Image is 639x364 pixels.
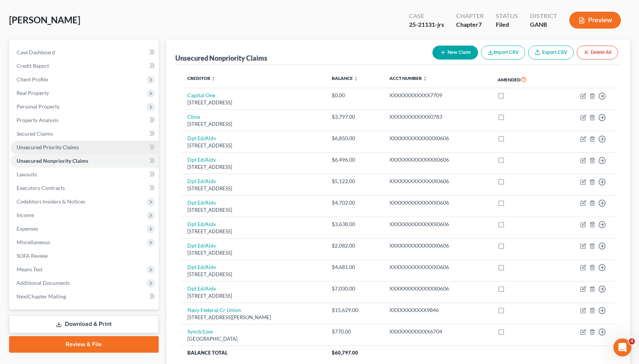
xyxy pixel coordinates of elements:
a: Lawsuits [11,168,159,181]
span: Income [17,212,34,218]
div: XXXXXXXXXXXXXX0606 [389,199,485,206]
a: Dpt Ed/Aidv [187,178,216,184]
button: Delete All [577,46,618,60]
a: Dpt Ed/Aidv [187,264,216,270]
div: XXXXXXXXXXXXXX0606 [389,285,485,292]
a: Syncb/Low [187,328,213,335]
a: SOFA Review [11,249,159,263]
div: [STREET_ADDRESS][PERSON_NAME] [187,314,320,321]
span: SOFA Review [17,252,48,259]
div: $2,082.00 [332,242,378,249]
div: XXXXXXXXXXXX6704 [389,328,485,335]
span: Secured Claims [17,130,53,137]
div: [STREET_ADDRESS] [187,164,320,171]
div: [STREET_ADDRESS] [187,142,320,149]
span: 7 [478,21,482,28]
a: Review & File [9,336,159,353]
span: Credit Report [17,63,49,69]
span: Means Test [17,266,43,272]
i: unfold_more [354,76,358,81]
div: XXXXXXXXXXXXXX0606 [389,220,485,228]
div: $4,702.00 [332,199,378,206]
div: $0.00 [332,92,378,99]
a: Dpt Ed/Aidv [187,199,216,206]
a: Dpt Ed/Aidv [187,285,216,292]
div: $6,496.00 [332,156,378,164]
div: XXXXXXXXXXXXXX0606 [389,263,485,271]
span: NextChapter Mailing [17,293,66,300]
span: [PERSON_NAME] [9,14,80,25]
a: Unsecured Nonpriority Claims [11,154,159,168]
span: Personal Property [17,103,60,110]
a: Dpt Ed/Aidv [187,135,216,141]
div: [STREET_ADDRESS] [187,121,320,128]
iframe: Intercom live chat [613,338,631,356]
div: 25-21131-jrs [409,20,444,29]
span: Unsecured Nonpriority Claims [17,158,88,164]
a: Credit Report [11,59,159,73]
span: Expenses [17,225,38,232]
div: XXXXXXXXXXXXXX0606 [389,135,485,142]
div: [GEOGRAPHIC_DATA] [187,335,320,343]
span: Codebtors Insiders & Notices [17,198,85,205]
a: Dpt Ed/Aidv [187,156,216,163]
div: $7,030.00 [332,285,378,292]
a: Capital One [187,92,215,98]
div: XXXXXXXXXXXX7709 [389,92,485,99]
a: Cbna [187,113,200,120]
button: Preview [569,12,621,29]
span: Lawsuits [17,171,37,177]
span: Case Dashboard [17,49,55,55]
a: Creditor unfold_more [187,75,216,81]
a: Dpt Ed/Aidv [187,242,216,249]
a: Executory Contracts [11,181,159,195]
div: [STREET_ADDRESS] [187,206,320,214]
a: Case Dashboard [11,46,159,59]
div: XXXXXXXXXXXX0783 [389,113,485,121]
a: Navy Federal Cr Union [187,307,241,313]
a: Download & Print [9,315,159,333]
div: [STREET_ADDRESS] [187,185,320,192]
div: $15,629.00 [332,306,378,314]
th: Balance Total [181,346,326,359]
a: Unsecured Priority Claims [11,141,159,154]
div: $5,122.00 [332,177,378,185]
span: $60,797.00 [332,350,358,356]
span: 4 [629,338,635,344]
a: NextChapter Mailing [11,290,159,303]
div: XXXXXXXXXXX9846 [389,306,485,314]
div: $3,797.00 [332,113,378,121]
a: Dpt Ed/Aidv [187,221,216,227]
span: Client Profile [17,76,48,83]
div: Chapter [456,20,484,29]
i: unfold_more [211,76,216,81]
div: Unsecured Nonpriority Claims [175,54,267,63]
div: Status [496,12,518,20]
span: Miscellaneous [17,239,50,245]
div: $6,850.00 [332,135,378,142]
div: Filed [496,20,518,29]
th: Amended [492,71,553,88]
a: Balance unfold_more [332,75,358,81]
div: [STREET_ADDRESS] [187,228,320,235]
a: Property Analysis [11,113,159,127]
div: Case [409,12,444,20]
div: [STREET_ADDRESS] [187,292,320,300]
div: GANB [530,20,557,29]
a: Export CSV [528,46,574,60]
span: Additional Documents [17,280,70,286]
div: $770.00 [332,328,378,335]
span: Real Property [17,90,49,96]
button: New Claim [432,46,478,60]
div: [STREET_ADDRESS] [187,249,320,257]
div: $3,638.00 [332,220,378,228]
div: $4,681.00 [332,263,378,271]
a: Acct Number unfold_more [389,75,427,81]
a: Secured Claims [11,127,159,141]
span: Property Analysis [17,117,58,123]
div: XXXXXXXXXXXXXX0606 [389,156,485,164]
span: Unsecured Priority Claims [17,144,79,150]
span: Executory Contracts [17,185,65,191]
div: [STREET_ADDRESS] [187,271,320,278]
div: [STREET_ADDRESS] [187,99,320,106]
